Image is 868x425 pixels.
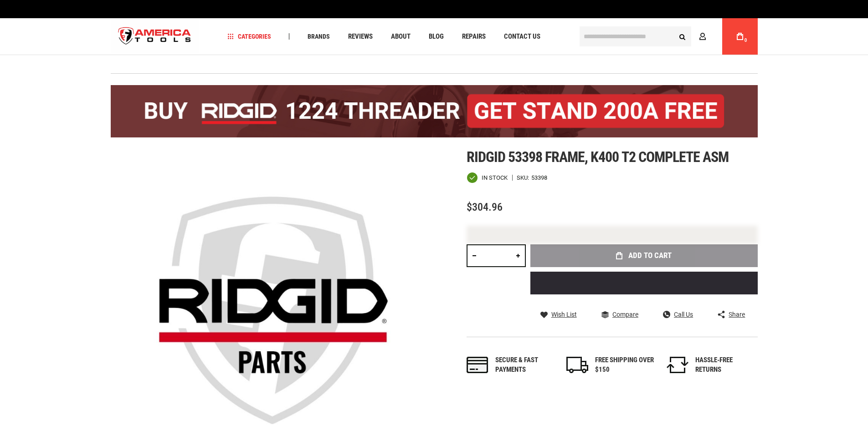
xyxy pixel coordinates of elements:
[745,38,747,43] span: 0
[387,30,415,43] a: About
[674,28,691,45] button: Search
[467,148,729,166] span: Ridgid 53398 frame, k400 t2 complete asm
[663,310,693,319] a: Call Us
[429,33,444,40] span: Blog
[308,33,330,40] span: Brands
[111,20,199,54] img: America Tools
[504,33,540,40] span: Contact Us
[391,33,411,40] span: About
[595,355,654,375] div: FREE SHIPPING OVER $150
[344,30,377,43] a: Reviews
[425,30,448,43] a: Blog
[517,175,531,181] strong: SKU
[227,33,271,40] span: Categories
[674,311,693,318] span: Call Us
[695,355,755,375] div: HASSLE-FREE RETURNS
[467,172,508,183] div: Availability
[729,311,745,318] span: Share
[566,357,588,373] img: shipping
[348,33,373,40] span: Reviews
[601,310,638,319] a: Compare
[467,201,503,213] span: $304.96
[223,30,275,43] a: Categories
[667,357,688,373] img: returns
[731,18,749,55] a: 0
[551,311,577,318] span: Wish List
[111,20,199,54] a: store logo
[482,175,508,181] span: In stock
[540,310,577,319] a: Wish List
[531,175,547,181] div: 53398
[500,30,544,43] a: Contact Us
[612,311,638,318] span: Compare
[458,30,490,43] a: Repairs
[495,355,555,375] div: Secure & fast payments
[462,33,486,40] span: Repairs
[467,357,488,373] img: payments
[303,30,334,43] a: Brands
[111,85,758,137] img: BOGO: Buy the RIDGID® 1224 Threader (26092), get the 92467 200A Stand FREE!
